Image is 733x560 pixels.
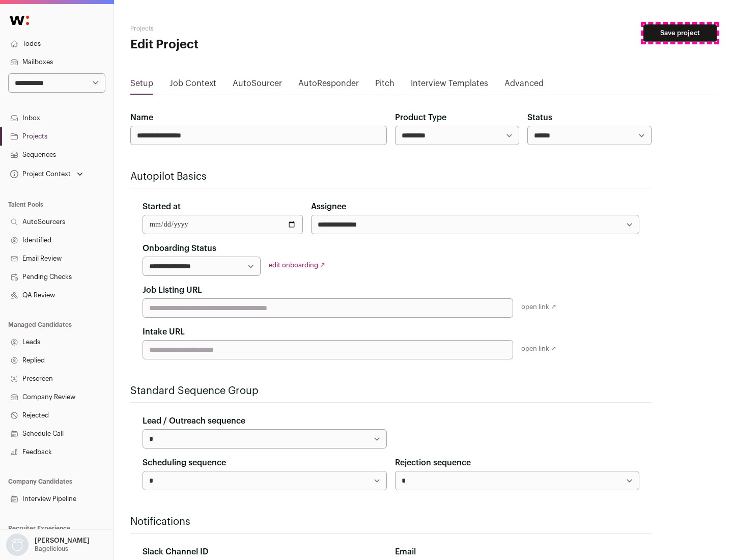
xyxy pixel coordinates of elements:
[143,415,245,427] label: Lead / Outreach sequence
[395,546,639,558] div: Email
[6,534,29,556] img: nopic.png
[298,77,359,94] a: AutoResponder
[4,10,35,31] img: Wellfound
[8,170,71,178] div: Project Context
[8,167,85,181] button: Open dropdown
[311,201,346,213] label: Assignee
[35,545,68,553] p: Bagelicious
[411,77,488,94] a: Interview Templates
[143,326,185,338] label: Intake URL
[130,37,326,53] h1: Edit Project
[4,534,92,556] button: Open dropdown
[130,170,652,184] h2: Autopilot Basics
[130,384,652,398] h2: Standard Sequence Group
[170,77,216,94] a: Job Context
[130,515,652,529] h2: Notifications
[143,546,208,558] label: Slack Channel ID
[375,77,394,94] a: Pitch
[130,111,153,124] label: Name
[395,111,446,124] label: Product Type
[143,457,226,469] label: Scheduling sequence
[130,77,153,94] a: Setup
[143,242,216,255] label: Onboarding Status
[643,24,717,42] button: Save project
[395,457,471,469] label: Rejection sequence
[143,201,181,213] label: Started at
[233,77,282,94] a: AutoSourcer
[35,537,90,545] p: [PERSON_NAME]
[504,77,544,94] a: Advanced
[269,262,325,268] a: edit onboarding ↗
[130,24,326,33] h2: Projects
[527,111,552,124] label: Status
[143,284,202,296] label: Job Listing URL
